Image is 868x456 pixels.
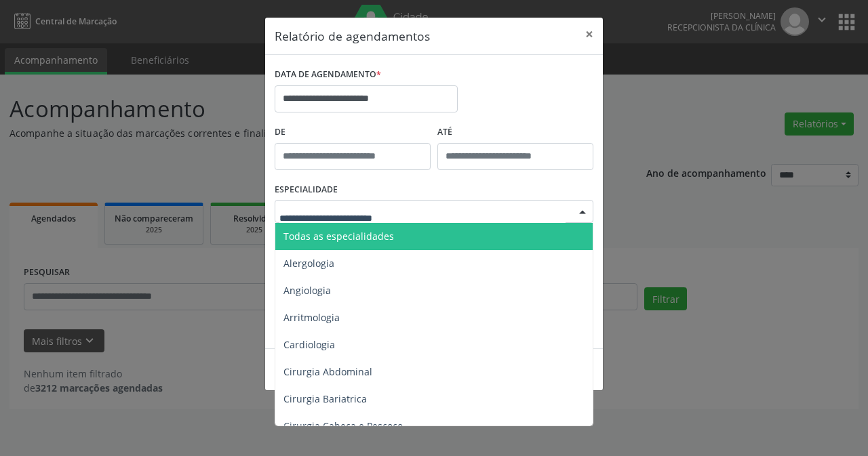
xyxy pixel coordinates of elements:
[283,311,340,324] span: Arritmologia
[437,122,593,143] label: ATÉ
[283,284,331,297] span: Angiologia
[275,64,381,85] label: DATA DE AGENDAMENTO
[283,230,394,243] span: Todas as especialidades
[275,122,431,143] label: De
[283,365,372,378] span: Cirurgia Abdominal
[283,257,334,270] span: Alergologia
[275,27,430,45] h5: Relatório de agendamentos
[275,180,338,201] label: ESPECIALIDADE
[283,419,403,432] span: Cirurgia Cabeça e Pescoço
[283,392,367,405] span: Cirurgia Bariatrica
[576,18,603,51] button: Close
[283,338,335,351] span: Cardiologia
